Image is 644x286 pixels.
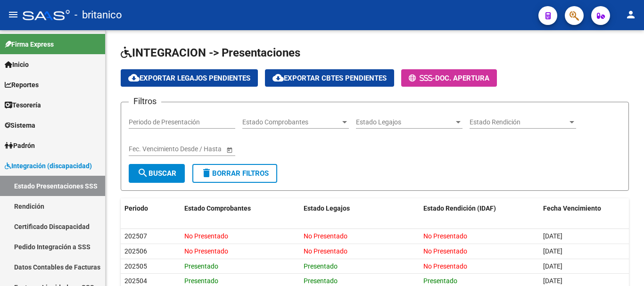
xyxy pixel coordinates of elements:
span: Sistema [5,120,35,131]
button: Exportar Legajos Pendientes [121,69,258,87]
datatable-header-cell: Estado Rendición (IDAF) [420,198,539,219]
span: Estado Rendición [470,118,568,126]
mat-icon: delete [201,167,212,179]
button: Exportar Cbtes Pendientes [265,69,394,87]
span: No Presentado [304,232,347,240]
h3: Filtros [129,95,161,108]
input: Fecha fin [171,145,217,153]
datatable-header-cell: Fecha Vencimiento [539,198,629,219]
span: Presentado [423,277,457,285]
span: - britanico [74,5,122,25]
span: Estado Legajos [356,118,454,126]
span: Doc. Apertura [435,74,489,82]
span: 202506 [124,247,147,255]
mat-icon: cloud_download [272,72,284,83]
span: Fecha Vencimiento [543,204,601,212]
button: Buscar [129,164,185,183]
span: 202504 [124,277,147,285]
span: No Presentado [184,232,228,240]
mat-icon: person [625,9,636,20]
button: Borrar Filtros [192,164,277,183]
span: INTEGRACION -> Presentaciones [121,46,300,59]
span: Periodo [124,204,148,212]
button: -Doc. Apertura [401,69,497,87]
span: No Presentado [423,247,467,255]
span: [DATE] [543,247,562,255]
span: Presentado [184,277,218,285]
span: Estado Rendición (IDAF) [423,204,496,212]
span: No Presentado [184,247,228,255]
span: Estado Legajos [304,204,350,212]
span: No Presentado [423,232,467,240]
span: Padrón [5,140,35,151]
span: Estado Comprobantes [242,118,340,126]
span: Exportar Cbtes Pendientes [272,74,387,82]
span: No Presentado [423,262,467,270]
span: [DATE] [543,262,562,270]
span: Presentado [184,262,218,270]
input: Fecha inicio [129,145,163,153]
span: Estado Comprobantes [184,204,251,212]
span: - [409,74,435,82]
datatable-header-cell: Periodo [121,198,181,219]
span: Exportar Legajos Pendientes [128,74,250,82]
span: 202507 [124,232,147,240]
span: Firma Express [5,39,54,49]
span: Inicio [5,59,29,70]
span: [DATE] [543,277,562,285]
span: Presentado [304,262,338,270]
mat-icon: cloud_download [128,72,140,83]
span: Buscar [137,169,176,178]
mat-icon: search [137,167,149,179]
span: [DATE] [543,232,562,240]
iframe: Intercom live chat [612,254,635,277]
span: No Presentado [304,247,347,255]
span: Presentado [304,277,338,285]
span: Integración (discapacidad) [5,161,92,171]
span: 202505 [124,262,147,270]
span: Borrar Filtros [201,169,269,178]
button: Open calendar [224,145,234,155]
span: Tesorería [5,100,41,110]
datatable-header-cell: Estado Legajos [300,198,420,219]
datatable-header-cell: Estado Comprobantes [181,198,300,219]
mat-icon: menu [8,9,19,20]
span: Reportes [5,80,39,90]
